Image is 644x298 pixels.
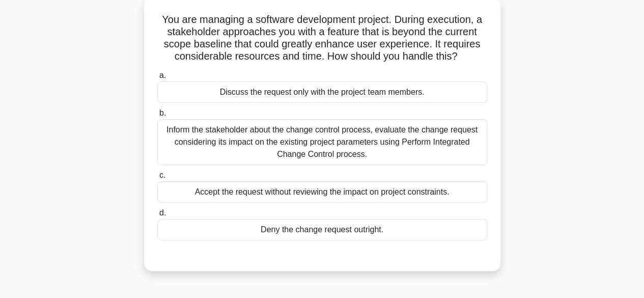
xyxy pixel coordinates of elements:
[159,171,165,179] span: c.
[157,82,487,103] div: Discuss the request only with the project team members.
[157,119,487,165] div: Inform the stakeholder about the change control process, evaluate the change request considering ...
[156,13,488,63] h5: You are managing a software development project. During execution, a stakeholder approaches you w...
[157,219,487,240] div: Deny the change request outright.
[159,109,166,117] span: b.
[157,181,487,203] div: Accept the request without reviewing the impact on project constraints.
[159,71,166,79] span: a.
[159,208,166,217] span: d.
